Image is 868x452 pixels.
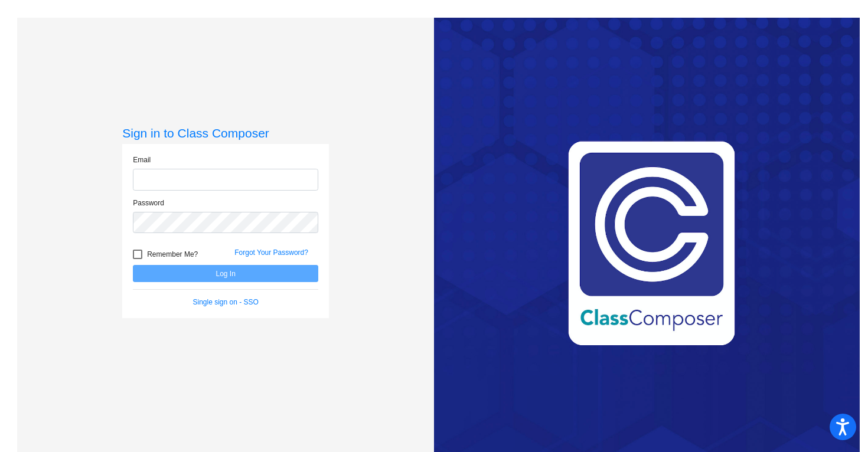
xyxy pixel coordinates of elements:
a: Single sign on - SSO [193,298,259,306]
a: Forgot Your Password? [234,248,308,257]
h3: Sign in to Class Composer [122,126,329,140]
label: Email [133,155,151,165]
label: Password [133,198,164,208]
span: Remember Me? [147,247,198,261]
button: Log In [133,265,318,282]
